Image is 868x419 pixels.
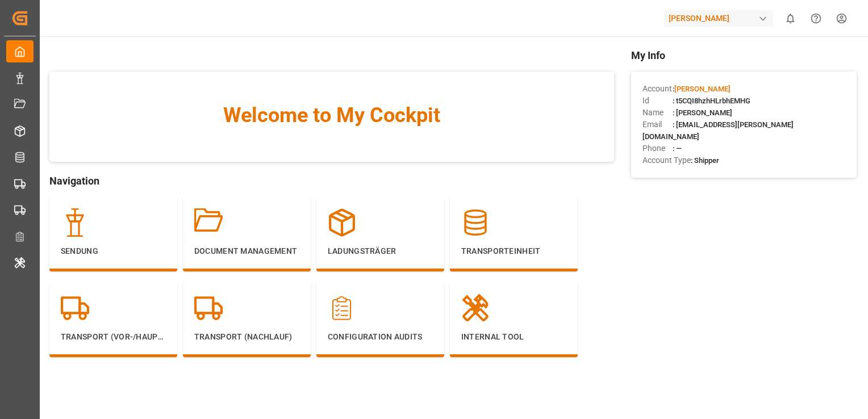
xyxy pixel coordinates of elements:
div: [PERSON_NAME] [664,10,773,27]
p: Document Management [194,245,299,257]
p: Configuration Audits [328,331,433,343]
span: Navigation [49,173,614,188]
span: Id [642,95,673,107]
span: : Shipper [691,156,719,165]
p: Internal Tool [461,331,566,343]
button: show 0 new notifications [778,6,803,31]
span: : [673,85,731,93]
span: Email [642,119,673,131]
p: Sendung [61,245,166,257]
span: My Info [631,48,857,63]
span: : [EMAIL_ADDRESS][PERSON_NAME][DOMAIN_NAME] [642,120,794,141]
span: : — [673,144,682,153]
span: Account [642,83,673,95]
p: Transport (Vor-/Hauptlauf) [61,331,166,343]
span: Welcome to My Cockpit [72,100,591,131]
span: Phone [642,143,673,154]
span: : t5CQI8hzhHLrbhEMHG [673,97,750,105]
span: Name [642,107,673,119]
span: Account Type [642,154,691,166]
p: Ladungsträger [328,245,433,257]
span: [PERSON_NAME] [674,85,731,93]
button: [PERSON_NAME] [664,7,778,29]
p: Transporteinheit [461,245,566,257]
button: Help Center [803,6,829,31]
p: Transport (Nachlauf) [194,331,299,343]
span: : [PERSON_NAME] [673,108,732,117]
